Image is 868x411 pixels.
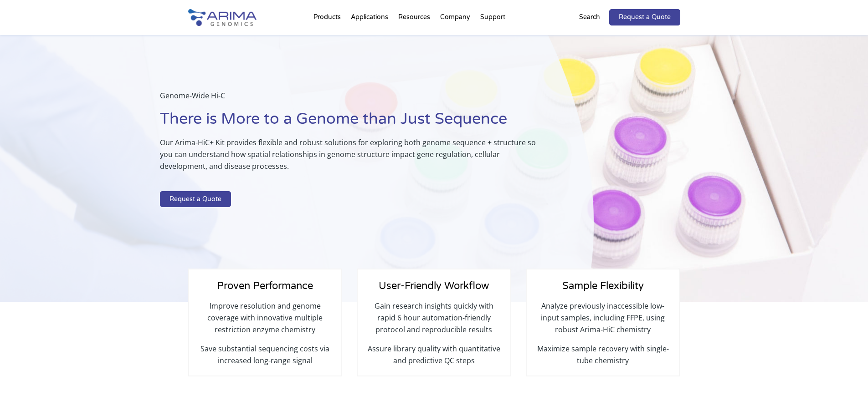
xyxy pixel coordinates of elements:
p: Gain research insights quickly with rapid 6 hour automation-friendly protocol and reproducible re... [367,300,501,343]
span: User-Friendly Workflow [379,280,489,292]
a: Request a Quote [160,191,231,208]
p: Maximize sample recovery with single-tube chemistry [536,343,670,366]
p: Analyze previously inaccessible low-input samples, including FFPE, using robust Arima-HiC chemistry [536,300,670,343]
p: Save substantial sequencing costs via increased long-range signal [198,343,332,366]
p: Improve resolution and genome coverage with innovative multiple restriction enzyme chemistry [198,300,332,343]
p: Assure library quality with quantitative and predictive QC steps [367,343,501,366]
p: Our Arima-HiC+ Kit provides flexible and robust solutions for exploring both genome sequence + st... [160,137,548,179]
h1: There is More to a Genome than Just Sequence [160,109,548,137]
p: Search [579,11,600,23]
a: Request a Quote [609,9,680,25]
span: Sample Flexibility [562,280,644,292]
span: Proven Performance [217,280,313,292]
img: Arima-Genomics-logo [188,9,257,26]
p: Genome-Wide Hi-C [160,90,548,109]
